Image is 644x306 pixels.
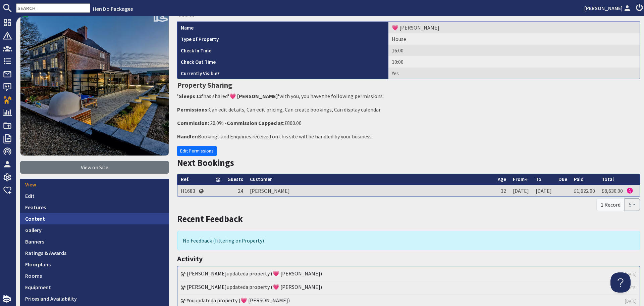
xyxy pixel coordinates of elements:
[177,92,640,100] p: has shared with you, you have the following permissions:
[177,56,388,68] th: Check Out Time
[20,202,169,213] a: Features
[509,185,532,196] td: [DATE]
[177,106,209,113] strong: Permissions:
[238,187,243,194] span: 24
[177,33,388,45] th: Type of Property
[625,271,637,277] a: [DATE]
[388,56,640,68] td: 10:00
[225,120,302,126] span: - £800.00
[20,270,169,281] a: Rooms
[602,187,623,194] a: £8,630.00
[187,270,227,277] a: [PERSON_NAME]
[625,198,640,211] button: 5
[241,237,262,244] span: translation missing: en.filters.property
[20,7,169,156] img: 💗 HUNKY-DORY's icon
[20,293,169,304] a: Prices and Availability
[177,146,217,156] a: Edit Permissions
[227,120,284,126] strong: Commission Capped at:
[177,132,640,140] p: Bookings and Enquiries received on this site will be handled by your business.
[179,268,638,281] li: updated
[388,33,640,45] td: House
[574,176,584,182] a: Paid
[388,68,640,79] td: Yes
[177,79,640,91] h3: Property Sharing
[20,259,169,270] a: Floorplans
[388,22,640,33] td: 💗 [PERSON_NAME]
[187,297,195,304] a: You
[213,297,290,304] a: a property (💗 [PERSON_NAME])
[177,68,388,79] th: Currently Visible?
[20,7,169,161] a: 9.3
[532,185,555,196] td: [DATE]
[177,157,234,168] a: Next Bookings
[177,120,209,126] strong: Commission:
[3,295,11,303] img: staytech_i_w-64f4e8e9ee0a9c174fd5317b4b171b261742d2d393467e5bdba4413f4f884c10.svg
[177,254,203,263] a: Activity
[388,45,640,56] td: 16:00
[20,213,169,224] a: Content
[610,272,631,293] iframe: Toggle Customer Support
[20,179,169,190] a: View
[181,176,190,182] a: Ref.
[625,285,637,291] a: [DATE]
[246,270,322,277] a: a property (💗 [PERSON_NAME])
[574,187,595,194] a: £1,622.00
[498,176,506,182] a: Age
[93,5,133,12] a: Hen Do Packages
[596,198,625,211] div: 1 Record
[20,247,169,259] a: Ratings & Awards
[177,105,640,114] p: Can edit details, Can edit pricing, Can create bookings, Can display calendar
[555,174,571,185] th: Due
[187,283,227,290] a: [PERSON_NAME]
[177,45,388,56] th: Check In Time
[20,281,169,293] a: Equipment
[250,176,272,182] a: Customer
[20,161,169,174] a: View on Site
[513,176,528,182] a: From
[625,298,637,304] a: [DATE]
[228,93,279,99] strong: '💗 [PERSON_NAME]'
[210,120,224,126] span: 20.0%
[177,231,640,250] div: No Feedback (filtering on )
[177,185,199,196] td: H1683
[247,185,494,196] td: [PERSON_NAME]
[227,176,243,182] a: Guests
[16,3,90,13] input: SEARCH
[177,213,243,224] a: Recent Feedback
[177,133,198,140] strong: Handler:
[20,190,169,202] a: Edit
[602,176,614,182] a: Total
[177,93,203,99] strong: 'Sleeps 12'
[246,283,322,290] a: a property (💗 [PERSON_NAME])
[20,236,169,247] a: Banners
[494,185,509,196] td: 32
[20,224,169,236] a: Gallery
[584,4,632,12] a: [PERSON_NAME]
[627,187,633,194] img: Referer: Hen Do Packages
[177,22,388,33] th: Name
[179,281,638,295] li: updated
[536,176,541,182] a: To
